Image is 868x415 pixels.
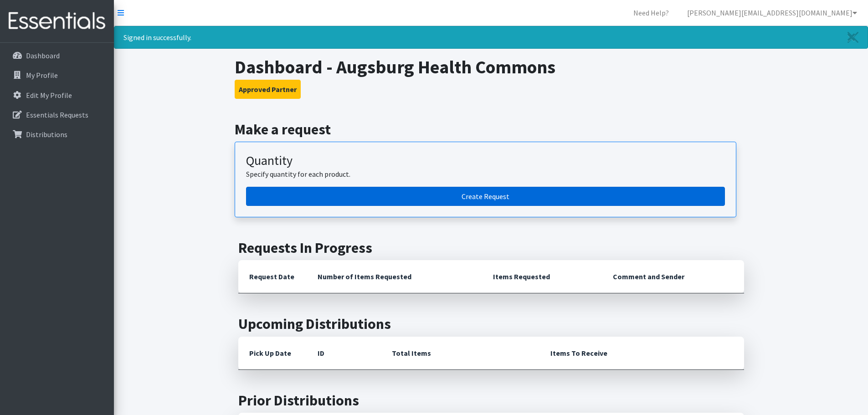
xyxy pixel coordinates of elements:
[235,80,301,99] button: Approved Partner
[235,56,747,78] h1: Dashboard - Augsburg Health Commons
[246,169,725,179] p: Specify quantity for each product.
[680,4,864,22] a: [PERSON_NAME][EMAIL_ADDRESS][DOMAIN_NAME]
[4,66,110,84] a: My Profile
[4,6,110,36] img: HumanEssentials
[4,86,110,104] a: Edit My Profile
[626,4,676,22] a: Need Help?
[246,187,725,206] a: Create a request by quantity
[4,106,110,124] a: Essentials Requests
[238,337,307,370] th: Pick Up Date
[307,337,381,370] th: ID
[238,315,744,333] h2: Upcoming Distributions
[246,153,725,169] h3: Quantity
[602,260,744,293] th: Comment and Sender
[26,91,72,100] p: Edit My Profile
[235,121,747,138] h2: Make a request
[26,130,67,139] p: Distributions
[114,26,868,49] div: Signed in successfully.
[307,260,483,293] th: Number of Items Requested
[238,260,307,293] th: Request Date
[238,392,744,409] h2: Prior Distributions
[26,71,58,80] p: My Profile
[381,337,539,370] th: Total Items
[482,260,602,293] th: Items Requested
[4,125,110,143] a: Distributions
[238,239,744,256] h2: Requests In Progress
[838,26,868,48] a: Close
[26,110,88,119] p: Essentials Requests
[4,46,110,65] a: Dashboard
[26,51,60,60] p: Dashboard
[539,337,744,370] th: Items To Receive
